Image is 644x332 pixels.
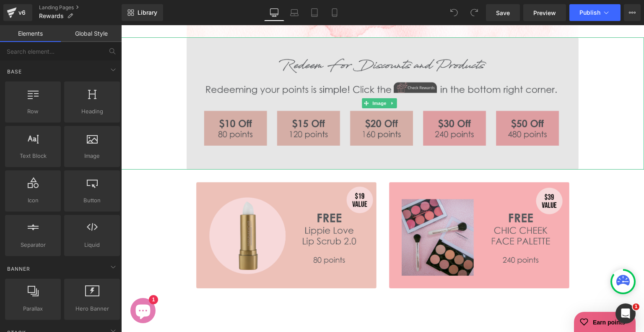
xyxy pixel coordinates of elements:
a: Mobile [325,4,345,21]
span: Banner [6,265,31,273]
span: Library [138,9,157,16]
a: Desktop [264,4,284,21]
span: Separator [8,241,58,249]
span: Image [67,152,117,160]
iframe: Intercom live chat [615,303,636,324]
span: Preview [533,8,556,17]
span: Heading [67,107,117,116]
img: 240 Points for a FREE Chic Cheek Face Palette [268,157,448,263]
span: Base [6,68,23,76]
button: More [624,4,641,21]
span: 1 [633,303,639,310]
span: Publish [579,9,600,16]
button: Publish [569,4,621,21]
span: Parallax [8,304,58,313]
span: Icon [8,196,58,205]
a: Preview [523,4,566,21]
span: Earn points [471,293,504,302]
span: Liquid [67,241,117,249]
span: Row [8,107,58,116]
span: Button [67,196,117,205]
button: Undo [446,4,462,21]
span: Save [496,8,510,17]
a: Landing Pages [39,4,122,11]
div: v6 [17,7,27,18]
a: Expand / Collapse [267,73,276,83]
inbox-online-store-chat: Shopify online store chat [7,273,37,300]
a: Global Style [61,25,122,42]
span: Rewards [39,13,64,19]
span: Image [249,73,267,83]
a: New Library [122,4,163,21]
a: Laptop [284,4,304,21]
img: 80 Points for a FREE Lippie Lip Scrub 2.0 - Click here to View. [75,157,255,263]
span: Hero Banner [67,304,117,313]
img: Current Point Rewards: 80 Points=$10 OFF, 120 Points=$15 OFF, 160 Points=$20 OFF, 240 Points=$30 ... [65,12,457,144]
button: Redo [466,4,483,21]
a: v6 [3,4,32,21]
a: Tablet [304,4,325,21]
span: Text Block [8,152,58,160]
